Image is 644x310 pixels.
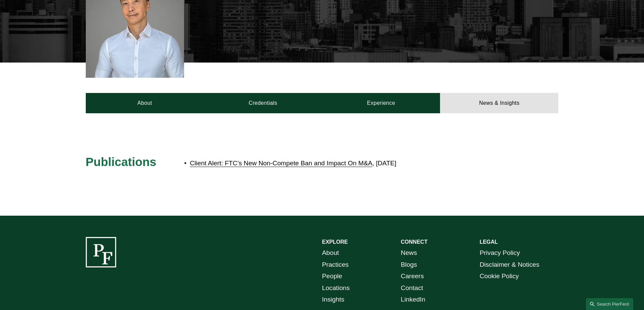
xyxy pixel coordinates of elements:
a: People [322,270,342,282]
a: Experience [322,93,440,113]
strong: LEGAL [480,239,498,245]
p: , [DATE] [190,158,499,169]
a: About [86,93,204,113]
a: Credentials [204,93,322,113]
a: Careers [401,270,424,282]
a: LinkedIn [401,294,426,306]
strong: EXPLORE [322,239,348,245]
a: Client Alert: FTC’s New Non-Compete Ban and Impact On M&A [190,160,372,167]
a: Cookie Policy [480,270,519,282]
a: Locations [322,282,350,294]
a: Privacy Policy [480,247,520,259]
strong: CONNECT [401,239,428,245]
a: Search this site [586,298,633,310]
a: Disclaimer & Notices [480,259,539,271]
a: About [322,247,339,259]
a: Insights [322,294,344,306]
a: News & Insights [440,93,558,113]
a: Blogs [401,259,417,271]
a: News [401,247,417,259]
a: Practices [322,259,349,271]
a: Contact [401,282,423,294]
span: Publications [86,155,156,168]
